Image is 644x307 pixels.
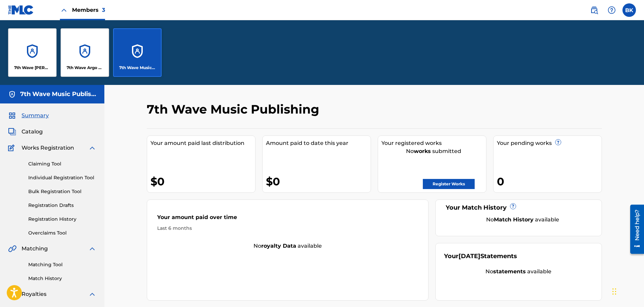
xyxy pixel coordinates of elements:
div: Amount paid to date this year [266,139,371,147]
span: 3 [102,7,105,13]
a: Accounts7th Wave Music Publishing [113,28,162,77]
a: Match History [28,275,96,282]
div: Your pending works [497,139,602,147]
a: Register Works [423,179,475,189]
a: SummarySummary [8,112,49,120]
div: User Menu [622,3,636,17]
a: Accounts7th Wave Argo Vela Songs [61,28,109,77]
span: Works Registration [22,144,74,152]
a: Overclaims Tool [28,229,96,237]
a: Registration Drafts [28,202,96,209]
img: help [608,6,616,14]
img: Catalog [8,128,16,136]
a: Registration History [28,216,96,223]
img: Works Registration [8,144,17,152]
a: Matching Tool [28,261,96,268]
div: No available [147,242,429,250]
img: expand [88,144,96,152]
img: expand [88,290,96,298]
div: Help [605,3,618,17]
div: 0 [497,174,602,189]
div: No submitted [381,147,486,155]
img: expand [88,245,96,253]
a: Accounts7th Wave [PERSON_NAME] Songs [8,28,57,77]
span: [DATE] [459,252,480,260]
span: ? [510,204,516,209]
strong: works [414,148,431,154]
a: Claiming Tool [28,160,96,167]
div: Your Match History [444,203,593,212]
a: Individual Registration Tool [28,174,96,181]
img: Summary [8,112,16,120]
div: No available [452,216,593,224]
img: Matching [8,245,16,253]
p: 7th Wave Argo Carina Songs [14,65,51,71]
iframe: Resource Center [625,202,644,256]
div: $0 [150,174,255,189]
div: Your Statements [444,252,517,261]
a: CatalogCatalog [8,128,43,136]
span: Royalties [22,290,46,298]
strong: statements [493,268,526,275]
div: $0 [266,174,371,189]
img: search [590,6,598,14]
img: Close [60,6,68,14]
div: No available [444,268,593,276]
p: 7th Wave Argo Vela Songs [67,65,103,71]
span: Summary [22,112,49,120]
span: Members [72,6,105,14]
div: Last 6 months [157,225,418,232]
a: Bulk Registration Tool [28,188,96,195]
strong: royalty data [261,243,296,249]
div: Your amount paid last distribution [150,139,255,147]
span: Catalog [22,128,43,136]
h2: 7th Wave Music Publishing [147,102,323,117]
span: Matching [22,245,48,253]
a: Public Search [587,3,601,17]
div: Your amount paid over time [157,213,418,225]
div: Drag [612,281,616,302]
div: Your registered works [381,139,486,147]
h5: 7th Wave Music Publishing [20,90,96,98]
img: Accounts [8,90,16,98]
img: MLC Logo [8,5,34,15]
span: ? [555,140,561,145]
iframe: Chat Widget [610,275,644,307]
p: 7th Wave Music Publishing [119,65,156,71]
strong: Match History [494,216,534,223]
